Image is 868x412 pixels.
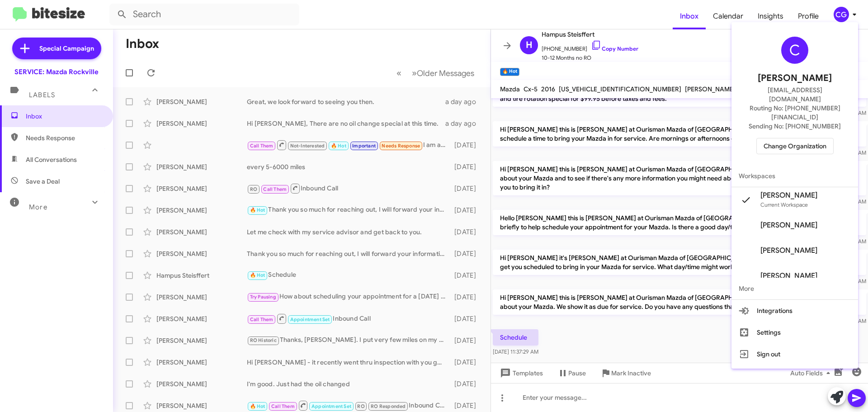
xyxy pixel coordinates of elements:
[781,37,808,64] div: C
[731,278,858,299] span: More
[749,122,841,131] span: Sending No: [PHONE_NUMBER]
[742,104,847,122] span: Routing No: [PHONE_NUMBER][FINANCIAL_ID]
[756,138,834,154] button: Change Organization
[731,300,858,322] button: Integrations
[760,271,817,280] span: [PERSON_NAME]
[760,191,817,200] span: [PERSON_NAME]
[764,138,826,154] span: Change Organization
[760,221,817,230] span: [PERSON_NAME]
[731,165,858,187] span: Workspaces
[760,201,808,208] span: Current Workspace
[731,322,858,343] button: Settings
[731,343,858,365] button: Sign out
[758,71,832,85] span: [PERSON_NAME]
[760,246,817,255] span: [PERSON_NAME]
[742,85,847,104] span: [EMAIL_ADDRESS][DOMAIN_NAME]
